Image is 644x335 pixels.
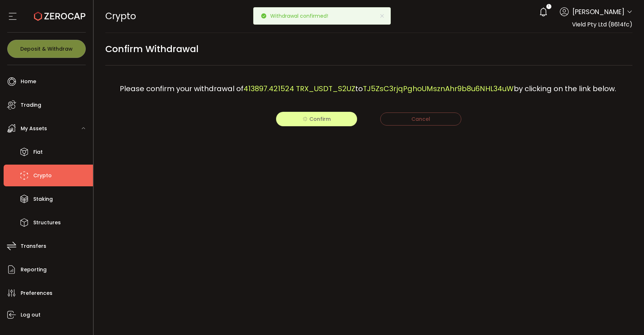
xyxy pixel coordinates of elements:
span: TJ5ZsC3rjqPghoUMsznAhr9b8u6NHL34uW [363,84,514,94]
span: Vield Pty Ltd (8614fc) [572,20,632,29]
button: Deposit & Withdraw [7,40,86,58]
span: 1 [548,4,549,9]
span: Confirm Withdrawal [105,41,199,57]
span: Reporting [21,264,47,275]
span: Deposit & Withdraw [20,46,73,51]
span: Please confirm your withdrawal of [120,84,243,94]
span: Preferences [21,288,52,298]
span: Staking [33,194,53,204]
span: Home [21,76,36,87]
span: 413897.421524 TRX_USDT_S2UZ [243,84,355,94]
span: to [355,84,363,94]
span: Crypto [33,170,52,181]
span: Cancel [411,115,430,123]
span: Transfers [21,241,46,251]
span: My Assets [21,123,47,134]
span: Crypto [105,10,136,22]
span: Trading [21,100,41,110]
span: by clicking on the link below. [514,84,616,94]
button: Cancel [380,113,461,126]
span: Structures [33,217,61,228]
span: [PERSON_NAME] [572,7,624,17]
span: Log out [21,310,41,320]
p: Withdrawal confirmed! [270,13,334,18]
span: Fiat [33,147,43,157]
iframe: Chat Widget [608,300,644,335]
